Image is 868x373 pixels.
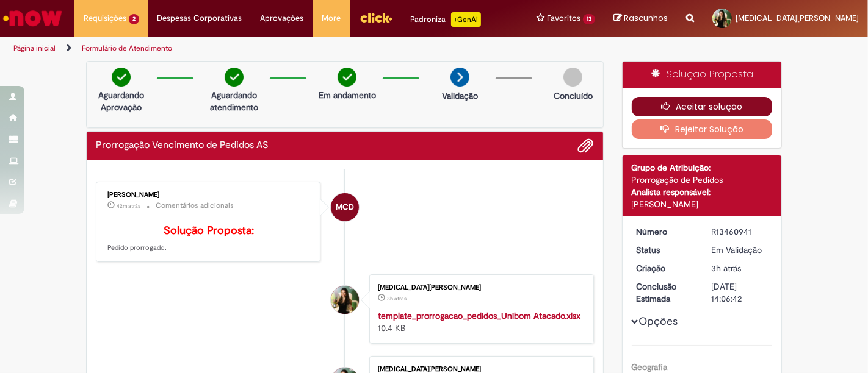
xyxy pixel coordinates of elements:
b: Solução Proposta: [164,224,254,238]
img: check-circle-green.png [225,68,244,87]
div: Em Validação [711,244,768,256]
div: Prorrogação de Pedidos [632,174,773,186]
p: Aguardando Aprovação [92,89,151,113]
img: ServiceNow [1,6,64,30]
span: [MEDICAL_DATA][PERSON_NAME] [736,13,859,23]
div: R13460941 [711,226,768,238]
small: Comentários adicionais [156,201,234,211]
div: [MEDICAL_DATA][PERSON_NAME] [378,284,581,291]
p: Aguardando atendimento [204,89,264,113]
h2: Prorrogação Vencimento de Pedidos AS Histórico de tíquete [96,140,269,151]
span: 2 [129,14,139,24]
p: Pedido prorrogado. [107,225,311,253]
time: 29/08/2025 09:06:37 [711,263,741,274]
a: Formulário de Atendimento [82,43,172,53]
a: Rascunhos [613,13,668,24]
div: 29/08/2025 09:06:37 [711,262,768,274]
span: Despesas Corporativas [157,12,242,24]
time: 29/08/2025 10:55:44 [117,202,140,210]
p: Em andamento [319,89,376,101]
img: check-circle-green.png [112,68,131,87]
span: More [322,12,341,24]
div: Padroniza [411,12,481,27]
ul: Trilhas de página [9,37,570,60]
p: Validação [442,90,478,102]
a: Página inicial [13,43,56,53]
div: [DATE] 14:06:42 [711,280,768,305]
span: MCD [336,193,354,222]
b: Geografia [632,361,668,372]
time: 29/08/2025 09:06:09 [387,295,407,302]
span: 3h atrás [711,263,741,274]
div: Matheus Coutinho Dure [331,193,359,221]
div: Grupo de Atribuição: [632,162,773,174]
dt: Número [627,226,703,238]
span: Aprovações [261,12,304,24]
div: Solução Proposta [623,62,782,88]
span: Favoritos [547,12,580,24]
div: Yasmin Rodrigues Araujo Da Silva [331,286,359,314]
img: check-circle-green.png [338,68,356,87]
a: template_prorrogacao_pedidos_Unibom Atacado.xlsx [378,310,580,321]
dt: Status [627,244,703,256]
span: 13 [583,14,595,24]
img: img-circle-grey.png [563,68,582,87]
img: click_logo_yellow_360x200.png [360,9,392,27]
img: arrow-next.png [450,68,469,87]
div: 10.4 KB [378,310,581,334]
div: Analista responsável: [632,186,773,198]
span: Requisições [84,12,126,24]
span: 42m atrás [117,202,140,210]
dt: Conclusão Estimada [627,280,703,305]
dt: Criação [627,262,703,274]
span: Rascunhos [624,12,668,24]
p: +GenAi [451,12,481,27]
button: Aceitar solução [632,97,773,116]
div: [PERSON_NAME] [632,198,773,210]
div: [PERSON_NAME] [107,191,311,199]
span: 3h atrás [387,295,407,302]
button: Rejeitar Solução [632,119,773,139]
button: Adicionar anexos [578,138,594,154]
p: Concluído [554,90,593,102]
div: [MEDICAL_DATA][PERSON_NAME] [378,366,581,373]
